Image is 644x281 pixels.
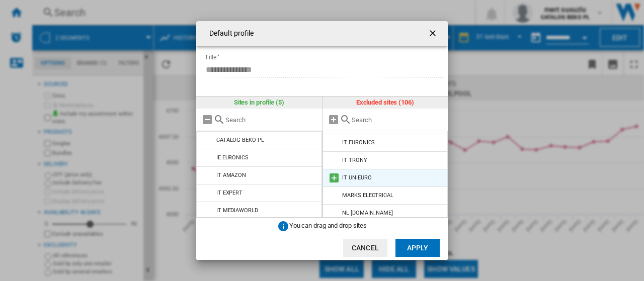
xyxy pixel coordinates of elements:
div: IT MEDIAWORLD [216,207,258,214]
div: IT UNIEURO [342,174,371,181]
button: Apply [395,239,440,257]
div: IE EURONICS [216,154,249,161]
div: NL [DOMAIN_NAME] [342,210,392,216]
div: IT EURONICS [342,139,375,146]
div: Excluded sites (106) [323,97,448,109]
md-icon: Add all [328,114,340,126]
span: You can drag and drop sites [289,222,367,230]
button: Cancel [343,239,387,257]
h4: Default profile [204,29,254,39]
button: getI18NText('BUTTONS.CLOSE_DIALOG') [424,24,444,44]
div: MARKS ELECTRICAL [342,192,393,199]
md-icon: Remove all [201,114,213,126]
div: Sites in profile (5) [196,97,322,109]
div: IT AMAZON [216,172,246,178]
input: Search [352,116,443,124]
div: CATALOG BEKO PL [216,137,264,143]
div: IT EXPERT [216,190,243,196]
div: IT TRONY [342,157,367,163]
input: Search [225,116,317,124]
ng-md-icon: getI18NText('BUTTONS.CLOSE_DIALOG') [428,28,440,40]
md-dialog: Default profile ... [196,21,448,260]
